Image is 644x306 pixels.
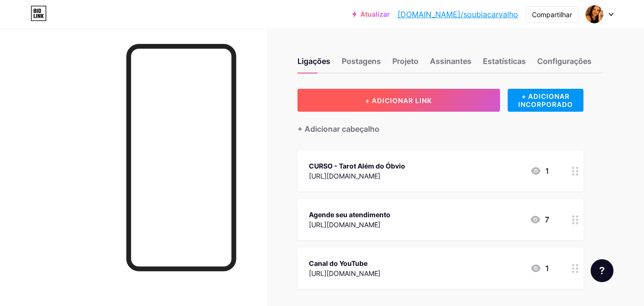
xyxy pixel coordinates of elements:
[545,215,549,224] font: 7
[398,9,518,20] a: [DOMAIN_NAME]/soubiacarvalho
[309,259,368,267] font: Canal do YouTube
[309,172,380,180] font: [URL][DOMAIN_NAME]
[309,269,380,277] font: [URL][DOMAIN_NAME]
[518,92,573,108] font: + ADICIONAR INCORPORADO
[297,56,330,66] font: Ligações
[365,96,432,105] font: + ADICIONAR LINK
[430,56,471,66] font: Assinantes
[297,89,500,112] button: + ADICIONAR LINK
[537,56,592,66] font: Configurações
[545,264,549,273] font: 1
[392,56,419,66] font: Projeto
[342,56,381,66] font: Postagens
[309,221,380,229] font: [URL][DOMAIN_NAME]
[297,124,379,134] font: + Adicionar cabeçalho
[309,211,390,219] font: Agende seu atendimento
[585,5,603,23] img: Beatriz Carvalho
[483,56,526,66] font: Estatísticas
[398,10,518,19] font: [DOMAIN_NAME]/soubiacarvalho
[545,166,549,176] font: 1
[532,11,572,19] font: Compartilhar
[360,10,390,18] font: Atualizar
[309,162,405,170] font: CURSO - Tarot Além do Óbvio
